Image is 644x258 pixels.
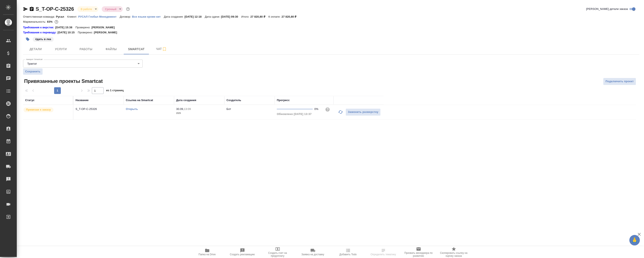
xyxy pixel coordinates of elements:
[102,6,123,12] div: В работе
[23,35,32,44] button: Добавить тэг
[126,98,153,102] div: Ссылка на Smartcat
[164,15,184,18] p: Дата создания:
[586,7,628,11] span: [PERSON_NAME] детали заказа
[23,68,43,75] button: Сохранить
[23,7,28,12] button: Скопировать ссылку для ЯМессенджера
[54,19,59,25] button: 4007.60 RUB;
[23,20,47,23] p: Маржинальность:
[120,15,132,18] p: Договор:
[631,236,638,245] span: 🙏
[221,15,241,18] p: [DATE] 09:30
[55,25,75,30] p: [DATE] 15:38
[226,107,231,111] p: Бот
[277,112,312,116] span: Обновлено [DATE] 13:37
[176,111,222,115] p: 2025
[51,47,71,52] span: Услуги
[629,235,640,245] button: 🙏
[75,107,122,111] p: S_T-OP-C-25326
[23,60,143,68] div: Трактат
[26,108,51,112] p: Привязан к заказу
[78,30,94,35] p: Проверено:
[23,78,103,85] span: Привязанные проекты Smartcat
[126,107,138,111] a: Открыть
[151,46,172,52] span: Чат
[25,69,40,74] span: Сохранить
[125,6,131,12] button: Доп статусы указывают на важность/срочность заказа
[282,15,300,18] p: 27 820,80 ₽
[268,15,282,18] p: К оплате:
[250,15,268,18] p: 27 820,80 ₽
[57,30,78,35] p: [DATE] 10:15
[67,15,78,18] p: Клиент:
[75,25,92,30] p: Проверено:
[47,20,53,23] p: 83%
[25,98,35,102] div: Статус
[79,7,93,11] button: В работе
[26,62,38,65] button: Трактат
[605,79,634,84] span: Подключить проект
[75,98,88,102] div: Название
[176,107,184,111] p: 30.09,
[77,6,98,12] div: В работе
[314,107,322,111] div: 0%
[104,7,118,11] button: Срочный
[126,47,146,52] span: Smartcat
[205,15,221,18] p: Дата сдачи:
[94,30,120,35] p: [PERSON_NAME]
[23,25,55,30] a: Требования к верстке:
[78,15,120,18] p: РУСАЛ Глобал Менеджмент
[184,107,191,111] p: 13:09
[56,15,67,18] p: Русал
[132,15,164,18] a: Все языки кроме кит
[603,78,636,85] button: Подключить проект
[35,37,51,41] p: #дать в лка
[162,47,167,52] svg: Подписаться
[101,47,121,52] span: Файлы
[185,15,205,18] p: [DATE] 12:18
[176,98,196,102] div: Дата создания
[76,47,96,52] span: Работы
[346,108,381,116] button: Заменить разверстку
[348,110,378,115] span: Заменить разверстку
[106,88,124,94] span: из 1 страниц
[277,98,290,102] div: Прогресс
[132,15,164,18] p: Все языки кроме кит
[91,25,118,30] p: [PERSON_NAME]
[23,30,57,35] div: Нажми, чтобы открыть папку с инструкцией
[32,37,54,41] span: дать в лка
[336,107,346,117] button: Обновить прогресс
[226,98,241,102] div: Создатель
[23,25,55,30] div: Нажми, чтобы открыть папку с инструкцией
[29,7,34,12] button: Скопировать ссылку
[23,30,57,35] a: Требования к переводу:
[23,15,56,18] p: Ответственная команда:
[241,15,250,18] p: Итого:
[26,47,46,52] span: Детали
[36,6,74,12] a: S_T-OP-C-25326
[78,15,120,18] a: РУСАЛ Глобал Менеджмент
